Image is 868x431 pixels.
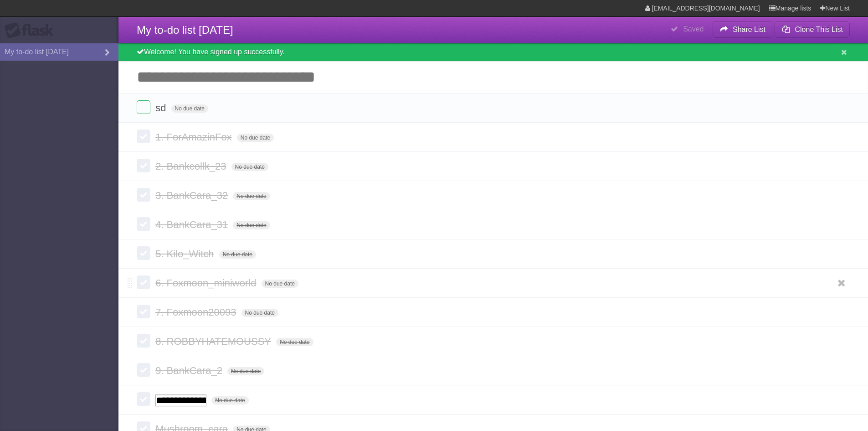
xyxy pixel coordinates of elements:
[137,246,150,260] label: Done
[118,43,868,61] div: Welcome! You have signed up successfully.
[137,130,150,143] label: Done
[137,100,150,114] label: Done
[219,250,256,259] span: No due date
[155,306,238,318] span: 7. Foxmoon20093
[137,217,150,231] label: Done
[733,26,765,33] b: Share List
[137,305,150,318] label: Done
[155,161,228,172] span: 2. Bankcollk_23
[795,26,843,33] b: Clone This List
[233,192,270,200] span: No due date
[231,163,268,171] span: No due date
[155,190,230,201] span: 3. BankCara_32
[137,275,150,289] label: Done
[5,22,59,39] div: Flask
[155,131,234,143] span: 1. ForAmazinFox
[137,392,150,406] label: Done
[137,24,233,36] span: My to-do list [DATE]
[155,219,230,230] span: 4. BankCara_31
[227,367,264,375] span: No due date
[262,280,298,288] span: No due date
[233,221,270,229] span: No due date
[211,396,248,405] span: No due date
[155,102,168,114] span: sd
[237,134,274,142] span: No due date
[241,309,278,317] span: No due date
[155,336,273,347] span: 8. ROBBYHATEMOUSSY
[683,25,704,33] b: Saved
[137,334,150,348] label: Done
[171,104,208,113] span: No due date
[155,248,216,260] span: 5. Kilo_Witch
[155,365,225,376] span: 9. BankCara_2
[775,21,850,38] button: Clone This List
[137,159,150,172] label: Done
[155,277,258,289] span: 6. Foxmoon_miniworld
[276,338,313,346] span: No due date
[137,188,150,202] label: Done
[137,363,150,377] label: Done
[713,21,773,38] button: Share List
